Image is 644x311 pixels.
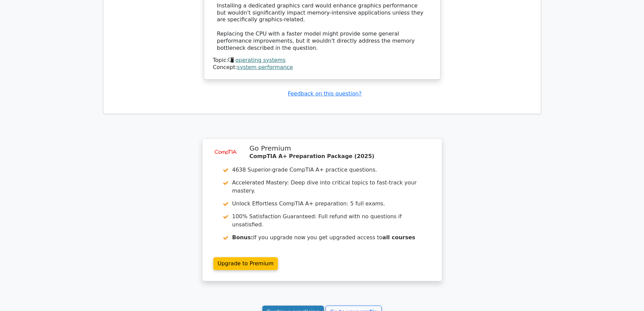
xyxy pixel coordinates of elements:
a: Upgrade to Premium [213,257,278,270]
a: system performance [237,64,293,70]
div: Topic: [213,57,431,64]
a: Feedback on this question? [288,90,361,97]
a: operating systems [235,57,285,63]
div: Concept: [213,64,431,71]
